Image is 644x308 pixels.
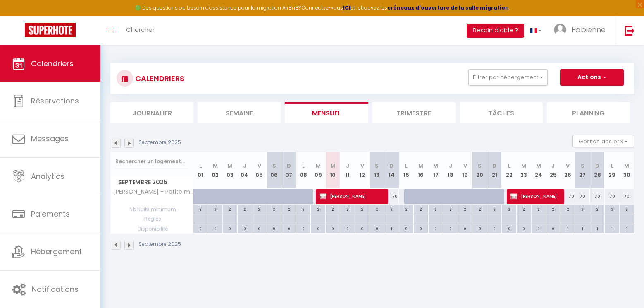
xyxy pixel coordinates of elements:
[428,152,443,189] th: 17
[252,205,267,213] div: 2
[281,224,296,232] div: 0
[340,224,355,232] div: 0
[31,96,79,106] span: Réservations
[472,152,487,189] th: 20
[414,152,429,189] th: 16
[355,205,370,213] div: 2
[325,152,340,189] th: 10
[581,162,584,170] abbr: S
[199,162,202,170] abbr: L
[433,162,438,170] abbr: M
[340,152,355,189] th: 11
[575,224,590,232] div: 1
[360,162,364,170] abbr: V
[572,135,634,147] button: Gestion des prix
[418,162,423,170] abbr: M
[111,224,193,233] span: Disponibilité
[547,102,630,123] li: Planning
[510,188,560,204] span: [PERSON_NAME]
[546,152,561,189] th: 25
[521,162,526,170] abbr: M
[387,4,509,11] strong: créneaux d'ouverture de la salle migration
[561,152,575,189] th: 26
[560,69,624,86] button: Actions
[370,152,384,189] th: 13
[517,224,531,232] div: 0
[296,152,311,189] th: 08
[133,69,184,88] h3: CALENDRIERS
[590,152,605,189] th: 28
[355,152,370,189] th: 12
[620,205,634,213] div: 2
[443,224,458,232] div: 0
[193,224,208,232] div: 0
[508,162,510,170] abbr: L
[223,224,237,232] div: 0
[138,241,181,248] p: Septembre 2025
[502,152,517,189] th: 22
[330,162,335,170] abbr: M
[384,205,399,213] div: 2
[326,224,340,232] div: 0
[487,224,502,232] div: 0
[605,224,619,232] div: 1
[458,152,472,189] th: 19
[281,152,296,189] th: 07
[258,162,261,170] abbr: V
[624,162,629,170] abbr: M
[575,152,590,189] th: 27
[375,162,379,170] abbr: S
[281,205,296,213] div: 2
[468,69,548,86] button: Filtrer par hébergement
[546,205,561,213] div: 2
[458,205,472,213] div: 2
[572,24,606,35] span: Fabienne
[237,152,252,189] th: 04
[595,162,599,170] abbr: D
[31,246,82,257] span: Hébergement
[429,205,443,213] div: 2
[138,139,181,147] p: Septembre 2025
[605,152,620,189] th: 29
[320,188,384,204] span: [PERSON_NAME]
[502,224,516,232] div: 0
[405,162,408,170] abbr: L
[370,224,384,232] div: 0
[296,205,311,213] div: 2
[548,16,616,45] a: ... Fabienne
[384,224,399,232] div: 1
[198,102,281,123] li: Semaine
[551,162,555,170] abbr: J
[311,224,325,232] div: 0
[460,102,543,123] li: Tâches
[472,205,487,213] div: 2
[532,224,546,232] div: 0
[531,152,546,189] th: 24
[267,205,281,213] div: 2
[443,205,458,213] div: 2
[111,205,193,214] span: Nb Nuits minimum
[370,205,384,213] div: 2
[590,205,605,213] div: 2
[502,205,516,213] div: 2
[120,16,161,45] a: Chercher
[287,162,291,170] abbr: D
[458,224,472,232] div: 0
[252,224,267,232] div: 0
[223,205,237,213] div: 2
[31,133,69,144] span: Messages
[111,214,193,224] span: Règles
[619,189,634,204] div: 70
[355,224,370,232] div: 0
[238,205,252,213] div: 2
[296,224,311,232] div: 0
[340,205,355,213] div: 2
[223,152,238,189] th: 03
[575,189,590,204] div: 70
[311,205,325,213] div: 2
[110,102,193,123] li: Journalier
[31,171,64,181] span: Analytics
[115,154,188,169] input: Rechercher un logement...
[561,189,575,204] div: 70
[478,162,482,170] abbr: S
